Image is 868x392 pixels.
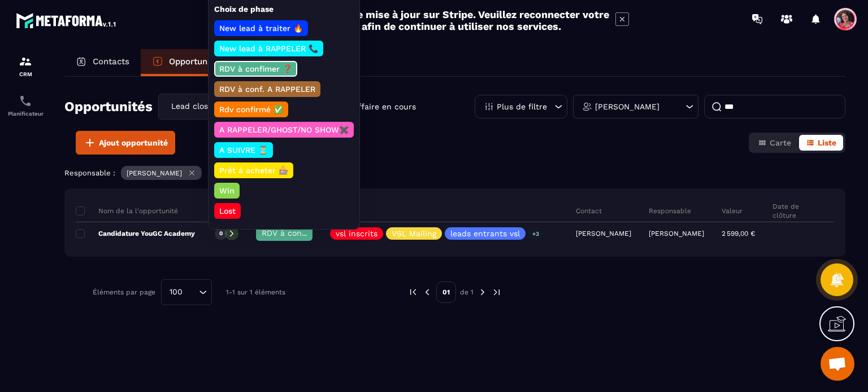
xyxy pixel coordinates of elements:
h2: Nous avons effectué une mise à jour sur Stripe. Veuillez reconnecter votre compte Stripe afin de ... [239,8,610,32]
button: Ajout opportunité [76,131,175,155]
p: [PERSON_NAME] [649,230,704,237]
p: [PERSON_NAME] [127,169,182,177]
input: Search for option [186,286,196,298]
p: leads entrants vsl [450,230,520,237]
p: New lead à RAPPELER 📞 [218,43,320,54]
div: Ouvrir le chat [821,347,854,381]
p: Contact [576,206,602,215]
p: VSL Mailing [392,230,436,237]
a: formationformationCRM [3,46,48,86]
img: logo [16,10,118,30]
p: CRM [3,71,48,77]
h2: Opportunités [64,95,153,118]
img: prev [422,287,432,297]
p: Éléments par page [93,288,155,296]
div: Search for option [158,94,277,120]
p: 1 affaire en cours [348,102,416,112]
button: Carte [751,135,798,151]
p: Candidature YouGC Academy [76,229,195,238]
a: Opportunités [141,49,234,76]
a: schedulerschedulerPlanificateur [3,86,48,125]
img: prev [408,287,418,297]
p: RDV à conf. A RAPPELER [218,83,317,95]
span: Ajout opportunité [99,137,168,148]
p: Responsable : [64,169,115,177]
p: +3 [528,228,543,240]
p: [PERSON_NAME] [595,103,659,111]
p: Valeur [722,206,743,215]
p: A SUIVRE ⏳ [218,144,270,156]
span: Liste [818,138,836,147]
p: Opportunités [169,56,223,67]
p: Choix de phase [214,4,354,15]
p: Nom de la l'opportunité [76,206,178,215]
p: RDV à confimer ❓ [218,63,294,74]
img: next [478,287,488,297]
a: Contacts [64,49,141,76]
p: A RAPPELER/GHOST/NO SHOW✖️ [218,124,350,135]
img: formation [19,55,32,68]
p: 01 [436,281,456,303]
img: next [492,287,502,297]
p: Rdv confirmé ✅ [218,104,285,115]
p: Responsable [649,206,691,215]
span: 100 [166,286,186,298]
p: vsl inscrits [336,230,377,237]
p: 0 [219,230,223,237]
p: Plus de filtre [497,103,547,111]
p: Date de clôture [772,202,824,220]
span: RDV à confimer ❓ [262,228,335,237]
p: Prêt à acheter 🎰 [218,165,290,176]
span: Lead closing [168,100,219,113]
p: 2 599,00 € [722,230,755,237]
p: Lost [218,205,237,217]
p: Win [218,185,236,196]
span: Carte [770,138,791,147]
p: Planificateur [3,111,48,117]
img: scheduler [19,94,32,108]
div: Search for option [161,279,212,305]
p: de 1 [460,288,474,297]
button: Liste [799,135,843,151]
p: 1-1 sur 1 éléments [226,288,285,296]
p: Contacts [93,56,129,67]
p: New lead à traiter 🔥 [218,23,305,34]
